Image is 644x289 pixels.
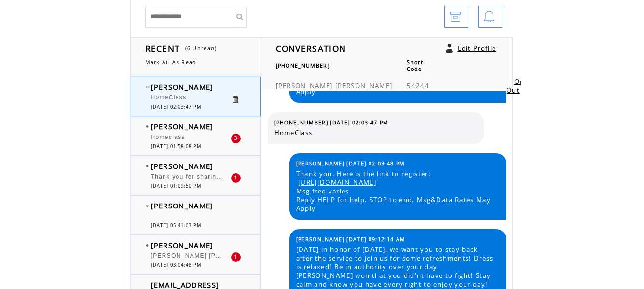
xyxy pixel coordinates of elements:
span: Thank you. Here is the link to register: Msg freq varies Reply HELP for help. STOP to end. Msg&Da... [296,169,499,213]
span: [DATE] 02:03:47 PM [151,104,202,110]
span: HomeClass [274,128,477,137]
span: HomeClass [151,94,187,101]
input: Submit [232,6,247,28]
img: bell.png [483,6,495,28]
a: Mark All As Read [145,59,197,66]
span: Short Code [407,59,423,72]
span: [PERSON_NAME] [151,201,214,210]
span: [DATE] 01:09:50 PM [151,183,202,189]
span: [PHONE_NUMBER] [DATE] 02:03:47 PM [274,119,389,126]
div: 3 [231,134,241,143]
span: [PERSON_NAME] [PERSON_NAME][EMAIL_ADDRESS][DOMAIN_NAME] [151,250,381,260]
a: Click to edit user profile [446,44,453,53]
a: Click to delete these messgaes [231,95,240,104]
img: bulletFull.png [146,125,149,128]
span: Thank you for sharing this. This is confirmation for me. I just studied this earlier this morning. [151,171,451,180]
span: 54244 [407,82,429,90]
img: bulletEmpty.png [146,86,149,88]
span: [PERSON_NAME] [DATE] 02:03:48 PM [296,160,405,167]
span: Homeclass [151,134,185,140]
a: Opt Out [507,77,527,95]
span: [PERSON_NAME] [151,82,214,92]
span: [DATE] 01:58:08 PM [151,143,202,150]
img: bulletFull.png [146,165,149,167]
div: 1 [231,173,241,183]
span: [PERSON_NAME] [335,82,392,90]
a: Edit Profile [458,44,496,53]
a: [URL][DOMAIN_NAME] [298,178,376,187]
span: [PERSON_NAME] [151,122,214,131]
span: RECENT [145,42,180,54]
span: [PERSON_NAME] [DATE] 09:12:14 AM [296,236,406,243]
span: [PHONE_NUMBER] [276,62,330,69]
img: bulletFull.png [146,244,149,247]
span: [DATE] 05:41:03 PM [151,222,202,229]
img: bulletEmpty.png [146,205,149,207]
img: archive.png [450,6,461,28]
span: CONVERSATION [276,42,346,54]
span: [DATE] 03:04:48 PM [151,262,202,268]
span: (6 Unread) [185,45,217,52]
span: [PERSON_NAME] [151,240,214,250]
span: [PERSON_NAME] [151,161,214,171]
span: [PERSON_NAME] [276,82,333,90]
div: 1 [231,252,241,262]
